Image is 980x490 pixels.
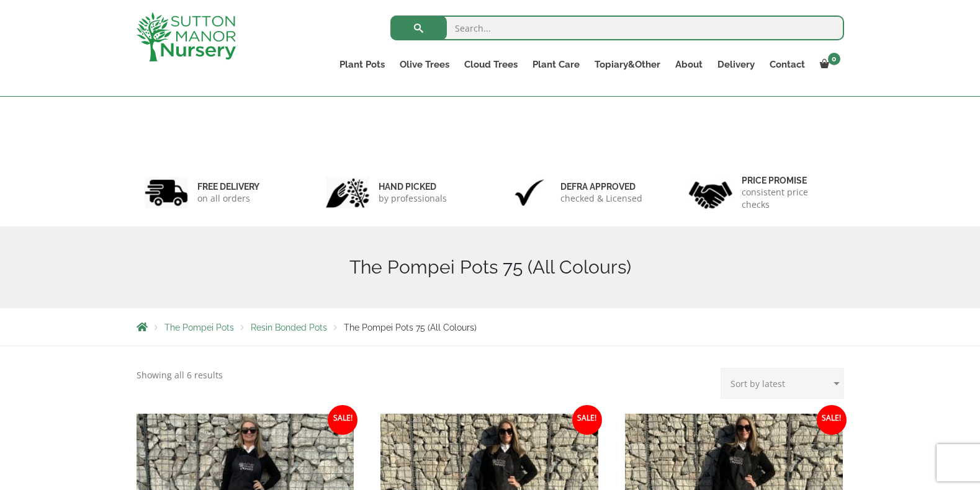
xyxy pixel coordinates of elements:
span: The Pompei Pots 75 (All Colours) [344,323,477,332]
p: on all orders [197,192,259,205]
img: 3.jpg [508,177,551,208]
a: Olive Trees [392,56,457,73]
h6: FREE DELIVERY [197,181,259,192]
a: Topiary&Other [587,56,668,73]
a: Resin Bonded Pots [251,323,327,332]
p: consistent price checks [742,186,836,211]
img: 4.jpg [689,174,732,212]
span: Sale! [572,405,602,435]
a: Contact [762,56,812,73]
a: Plant Care [525,56,587,73]
h6: hand picked [379,181,447,192]
a: Cloud Trees [457,56,525,73]
img: 1.jpg [145,177,188,208]
input: Search... [390,16,844,40]
a: Plant Pots [332,56,392,73]
nav: Breadcrumbs [137,322,844,332]
h1: The Pompei Pots 75 (All Colours) [137,256,844,278]
span: 0 [828,53,840,65]
h6: Price promise [742,175,836,186]
a: Delivery [710,56,762,73]
img: logo [137,12,236,61]
a: The Pompei Pots [164,323,234,332]
p: checked & Licensed [560,192,642,205]
span: Sale! [817,405,847,435]
a: 0 [812,56,844,73]
a: About [668,56,710,73]
p: by professionals [379,192,447,205]
p: Showing all 6 results [137,368,223,383]
select: Shop order [721,368,844,399]
h6: Defra approved [560,181,642,192]
img: 2.jpg [326,177,369,208]
span: Sale! [328,405,357,435]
